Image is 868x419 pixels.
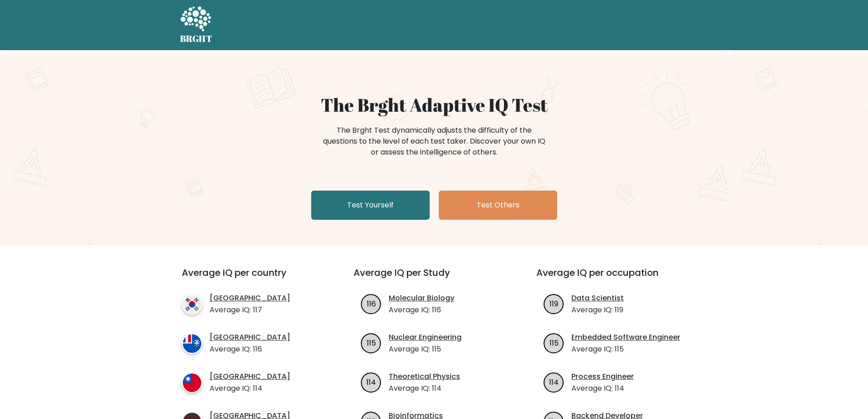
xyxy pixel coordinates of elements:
p: Average IQ: 114 [210,383,290,394]
a: [GEOGRAPHIC_DATA] [210,371,290,382]
a: BRGHT [180,4,213,47]
p: Average IQ: 119 [571,305,624,316]
text: 115 [367,337,376,348]
a: [GEOGRAPHIC_DATA] [210,293,290,304]
img: country [182,294,202,315]
img: country [182,372,202,393]
a: Test Others [439,191,557,220]
p: Average IQ: 115 [571,344,680,355]
a: Molecular Biology [389,293,454,304]
text: 115 [550,337,559,348]
h5: BRGHT [180,33,213,44]
p: Average IQ: 114 [571,383,634,394]
p: Average IQ: 117 [210,305,290,316]
text: 114 [549,377,559,387]
text: 114 [366,377,376,387]
text: 119 [550,298,558,309]
a: Embedded Software Engineer [571,332,680,343]
p: Average IQ: 116 [210,344,290,355]
p: Average IQ: 115 [389,344,462,355]
a: Nuclear Engineering [389,332,462,343]
img: country [182,333,202,354]
h3: Average IQ per country [182,267,321,289]
a: [GEOGRAPHIC_DATA] [210,332,290,343]
a: Process Engineer [571,371,634,382]
a: Theoretical Physics [389,371,460,382]
p: Average IQ: 114 [389,383,460,394]
h1: The Brght Adaptive IQ Test [212,94,657,116]
p: Average IQ: 116 [389,305,454,316]
text: 116 [367,298,376,309]
h3: Average IQ per occupation [536,267,697,289]
a: Data Scientist [571,293,624,304]
a: Test Yourself [311,191,430,220]
div: The Brght Test dynamically adjusts the difficulty of the questions to the level of each test take... [320,125,548,158]
h3: Average IQ per Study [354,267,514,289]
